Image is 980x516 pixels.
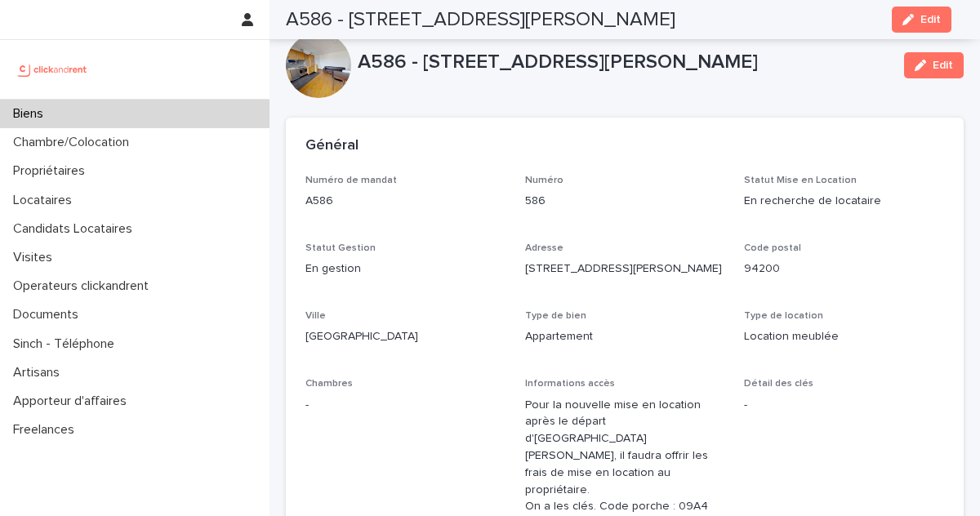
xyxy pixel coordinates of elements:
[7,336,127,352] p: Sinch - Téléphone
[305,260,506,278] p: En gestion
[525,379,615,389] span: Informations accès
[525,328,725,345] p: Appartement
[892,7,951,33] button: Edit
[7,135,142,150] p: Chambre/Colocation
[7,221,145,237] p: Candidats Locataires
[7,193,85,208] p: Locataires
[7,106,56,122] p: Biens
[744,328,944,345] p: Location meublée
[7,307,91,322] p: Documents
[7,422,87,438] p: Freelances
[305,193,506,210] p: A586
[744,379,813,389] span: Détail des clés
[933,60,953,71] span: Edit
[904,52,964,78] button: Edit
[305,243,376,253] span: Statut Gestion
[744,311,823,321] span: Type de location
[305,137,359,155] h2: Général
[525,193,725,210] p: 586
[13,53,92,86] img: UCB0brd3T0yccxBKYDjQ
[525,260,725,278] p: [STREET_ADDRESS][PERSON_NAME]
[744,397,944,414] p: -
[920,14,941,25] span: Edit
[305,397,506,414] p: -
[305,328,506,345] p: [GEOGRAPHIC_DATA]
[305,311,326,321] span: Ville
[744,193,944,210] p: En recherche de locataire
[7,250,65,265] p: Visites
[7,163,98,179] p: Propriétaires
[744,260,944,278] p: 94200
[7,278,162,294] p: Operateurs clickandrent
[525,243,563,253] span: Adresse
[525,176,563,185] span: Numéro
[305,379,353,389] span: Chambres
[7,365,73,380] p: Artisans
[7,394,140,409] p: Apporteur d'affaires
[744,243,801,253] span: Code postal
[305,176,397,185] span: Numéro de mandat
[358,51,891,74] p: A586 - [STREET_ADDRESS][PERSON_NAME]
[286,8,675,32] h2: A586 - [STREET_ADDRESS][PERSON_NAME]
[744,176,857,185] span: Statut Mise en Location
[525,311,586,321] span: Type de bien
